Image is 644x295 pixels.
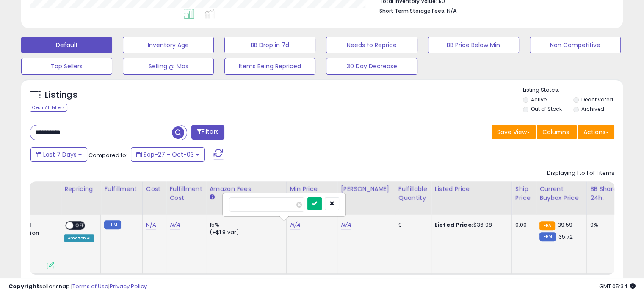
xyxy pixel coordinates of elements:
div: Cost [146,185,163,194]
div: Current Buybox Price [539,185,583,202]
span: 35.72 [558,233,573,241]
div: 0% [590,221,618,229]
a: N/A [170,221,180,229]
button: Selling @ Max [123,58,214,75]
div: Ship Price [515,185,532,202]
strong: Copyright [8,282,39,290]
label: Archived [581,105,604,112]
span: Compared to: [88,151,127,159]
a: Terms of Use [72,282,108,290]
div: 15% [210,221,280,229]
p: Listing States: [523,86,623,94]
div: Amazon Fees [210,185,283,194]
div: [PERSON_NAME] [341,185,391,194]
h5: Listings [45,89,77,101]
span: N/A [447,7,457,15]
div: Listed Price [435,185,508,194]
button: 30 Day Decrease [326,58,417,75]
button: Default [21,37,112,53]
div: Clear All Filters [30,104,67,112]
a: N/A [146,221,156,229]
button: Save View [492,125,536,139]
a: N/A [290,221,300,229]
span: 39.59 [557,221,572,229]
div: Fulfillable Quantity [398,185,428,202]
div: BB Share 24h. [590,185,621,202]
span: Columns [542,128,569,136]
span: Sep-27 - Oct-03 [144,150,194,159]
b: Short Term Storage Fees: [379,7,445,14]
div: Amazon AI [64,234,94,242]
div: Min Price [290,185,334,194]
span: Last 7 Days [43,150,77,159]
small: FBM [539,232,556,241]
button: BB Drop in 7d [224,37,315,53]
a: Privacy Policy [110,282,147,290]
div: seller snap | | [8,283,147,291]
button: Inventory Age [123,37,214,53]
button: Sep-27 - Oct-03 [131,147,205,162]
button: Columns [537,125,577,139]
div: 9 [398,221,425,229]
label: Deactivated [581,96,613,103]
div: Fulfillment [104,185,138,194]
button: Last 7 Days [30,147,87,162]
button: BB Price Below Min [428,37,519,53]
span: OFF [73,222,87,229]
div: Repricing [64,185,97,194]
small: Amazon Fees. [210,194,215,201]
div: 0.00 [515,221,529,229]
label: Active [531,96,547,103]
button: Actions [578,125,614,139]
div: $36.08 [435,221,505,229]
a: N/A [341,221,351,229]
span: 2025-10-11 05:34 GMT [599,282,636,290]
small: FBM [104,220,121,229]
label: Out of Stock [531,105,562,112]
b: Listed Price: [435,221,473,229]
button: Needs to Reprice [326,37,417,53]
button: Non Competitive [530,37,621,53]
div: Displaying 1 to 1 of 1 items [547,169,614,177]
div: (+$1.8 var) [210,229,280,236]
button: Filters [191,125,224,140]
button: Top Sellers [21,58,112,75]
button: Items Being Repriced [224,58,315,75]
small: FBA [539,221,555,230]
div: Fulfillment Cost [170,185,202,202]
